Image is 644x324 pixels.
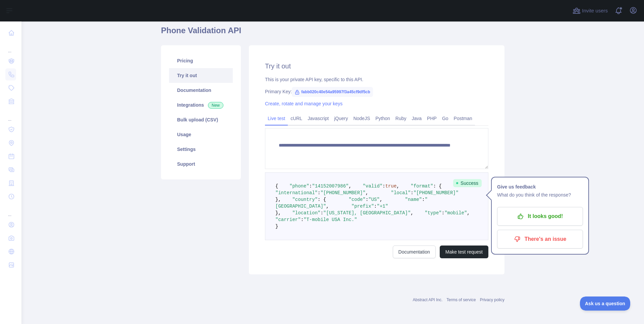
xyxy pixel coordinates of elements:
div: ... [5,204,16,217]
span: "international" [275,190,318,196]
span: "prefix" [352,204,374,209]
span: : [318,190,320,196]
a: Create, rotate and manage your keys [265,101,342,106]
span: , [411,210,413,216]
button: There's an issue [497,230,583,249]
span: "location" [292,210,320,216]
a: Try it out [169,68,233,83]
span: , [467,210,470,216]
a: Documentation [393,246,436,258]
div: This is your private API key, specific to this API. [265,76,488,83]
h2: Try it out [265,61,488,71]
a: Javascript [305,113,331,124]
a: Pricing [169,53,233,68]
span: , [366,190,368,196]
span: : [309,183,312,189]
a: Terms of service [446,298,476,302]
span: : [442,210,444,216]
span: } [275,224,278,229]
a: Postman [451,113,475,124]
p: It looks good! [502,211,578,222]
span: : { [433,183,442,189]
span: "mobile" [444,210,467,216]
a: NodeJS [351,113,373,124]
span: "[PHONE_NUMBER]" [320,190,365,196]
a: Settings [169,142,233,157]
span: "carrier" [275,217,301,222]
a: Privacy policy [480,298,504,302]
span: : [301,217,304,222]
a: Go [439,113,451,124]
span: , [326,204,329,209]
span: : [374,204,377,209]
span: "country" [292,197,318,202]
span: "code" [348,197,365,202]
span: "US" [368,197,380,202]
span: , [380,197,382,202]
span: "type" [425,210,441,216]
span: "T-mobile USA Inc." [304,217,357,222]
span: , [348,183,351,189]
span: { [275,183,278,189]
iframe: Toggle Customer Support [580,296,631,311]
a: Python [373,113,393,124]
span: : { [318,197,326,202]
a: PHP [424,113,439,124]
span: "valid" [363,183,382,189]
div: ... [5,40,16,54]
a: Ruby [393,113,409,124]
a: Integrations New [169,98,233,112]
div: ... [5,109,16,122]
p: There's an issue [502,233,578,245]
span: "[US_STATE], [GEOGRAPHIC_DATA]" [323,210,411,216]
a: Bulk upload (CSV) [169,112,233,127]
span: : [366,197,368,202]
span: : [422,197,425,202]
span: }, [275,197,281,202]
p: What do you think of the response? [497,191,583,199]
a: Java [409,113,425,124]
span: }, [275,210,281,216]
button: It looks good! [497,207,583,226]
span: "14152007986" [312,183,348,189]
button: Make test request [440,246,488,258]
span: fabb020c40e54a95997f3a45cf9df5cb [292,87,373,97]
span: : [320,210,323,216]
span: "phone" [289,183,309,189]
div: Primary Key: [265,88,488,95]
span: true [385,183,397,189]
span: : [411,190,413,196]
span: "name" [405,197,422,202]
span: "format" [411,183,433,189]
h1: Give us feedback [497,183,583,191]
a: jQuery [331,113,351,124]
h1: Phone Validation API [161,25,504,41]
a: Documentation [169,83,233,98]
a: Abstract API Inc. [413,298,443,302]
a: Live test [265,113,288,124]
span: Invite users [582,7,608,15]
span: New [208,102,223,109]
span: "local" [391,190,411,196]
span: , [396,183,399,189]
a: Support [169,157,233,171]
span: "+1" [377,204,388,209]
a: cURL [288,113,305,124]
span: Success [453,179,482,187]
span: "[PHONE_NUMBER]" [414,190,459,196]
button: Invite users [571,5,609,16]
span: : [382,183,385,189]
a: Usage [169,127,233,142]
